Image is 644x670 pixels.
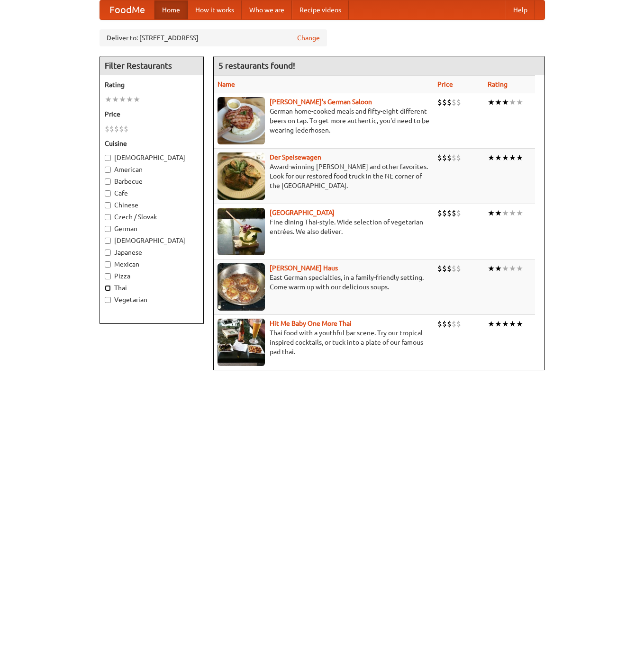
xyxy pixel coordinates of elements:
a: [PERSON_NAME] Haus [270,264,338,272]
li: ★ [488,319,495,329]
li: ★ [502,97,509,107]
li: ★ [488,152,495,163]
label: Barbecue [105,177,199,186]
input: Japanese [105,250,111,256]
input: Chinese [105,202,111,208]
li: $ [437,152,442,163]
li: $ [437,319,442,329]
label: [DEMOGRAPHIC_DATA] [105,153,199,162]
input: [DEMOGRAPHIC_DATA] [105,155,111,161]
img: satay.jpg [218,208,265,255]
li: $ [447,152,452,163]
input: Cafe [105,190,111,197]
label: Czech / Slovak [105,212,199,222]
label: Japanese [105,248,199,257]
p: Award-winning [PERSON_NAME] and other favorites. Look for our restored food truck in the NE corne... [218,162,430,190]
a: [PERSON_NAME]'s German Saloon [270,98,372,106]
li: ★ [502,208,509,218]
li: $ [452,97,456,107]
p: Thai food with a youthful bar scene. Try our tropical inspired cocktails, or tuck into a plate of... [218,328,430,357]
input: [DEMOGRAPHIC_DATA] [105,238,111,244]
li: $ [456,319,461,329]
p: Fine dining Thai-style. Wide selection of vegetarian entrées. We also deliver. [218,217,430,236]
a: Change [297,33,320,43]
h5: Rating [105,80,199,89]
h4: Filter Restaurants [100,56,203,75]
label: American [105,165,199,174]
li: ★ [488,208,495,218]
li: $ [119,124,124,134]
li: $ [437,208,442,218]
li: ★ [495,263,502,274]
li: $ [452,208,456,218]
a: Rating [488,80,508,88]
li: $ [447,97,452,107]
li: $ [109,124,114,134]
li: $ [442,263,447,274]
input: American [105,167,111,173]
li: ★ [509,208,516,218]
input: German [105,226,111,232]
img: speisewagen.jpg [218,152,265,200]
img: babythai.jpg [218,319,265,366]
li: $ [114,124,119,134]
li: $ [447,208,452,218]
input: Barbecue [105,179,111,185]
li: ★ [119,94,126,105]
li: ★ [516,208,523,218]
input: Pizza [105,273,111,279]
label: Thai [105,283,199,293]
li: ★ [133,94,140,105]
li: ★ [495,97,502,107]
li: $ [105,124,109,134]
h5: Price [105,109,199,119]
li: $ [442,152,447,163]
p: East German specialties, in a family-friendly setting. Come warm up with our delicious soups. [218,273,430,292]
label: Pizza [105,271,199,281]
li: $ [452,319,456,329]
input: Thai [105,285,111,291]
li: $ [442,97,447,107]
li: $ [437,263,442,274]
a: Hit Me Baby One More Thai [270,320,352,327]
label: [DEMOGRAPHIC_DATA] [105,236,199,245]
li: ★ [495,319,502,329]
a: FoodMe [100,0,154,19]
li: ★ [112,94,119,105]
a: Name [218,80,235,88]
li: $ [452,152,456,163]
li: $ [447,263,452,274]
a: Home [154,0,188,19]
p: German home-cooked meals and fifty-eight different beers on tap. To get more authentic, you'd nee... [218,107,430,135]
li: ★ [502,319,509,329]
li: ★ [495,152,502,163]
li: $ [456,97,461,107]
li: ★ [502,263,509,274]
a: Recipe videos [292,0,349,19]
li: ★ [488,263,495,274]
a: Price [437,80,453,88]
img: kohlhaus.jpg [218,263,265,311]
a: How it works [188,0,242,19]
li: $ [442,319,447,329]
li: $ [452,263,456,274]
li: $ [456,208,461,218]
li: $ [447,319,452,329]
img: esthers.jpg [218,97,265,144]
li: ★ [488,97,495,107]
li: ★ [516,263,523,274]
li: $ [124,124,128,134]
li: ★ [509,152,516,163]
a: Who we are [242,0,292,19]
li: ★ [495,208,502,218]
b: Der Speisewagen [270,153,321,161]
label: Mexican [105,259,199,269]
li: $ [437,97,442,107]
input: Mexican [105,261,111,268]
li: ★ [516,97,523,107]
label: Chinese [105,200,199,210]
label: German [105,224,199,233]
